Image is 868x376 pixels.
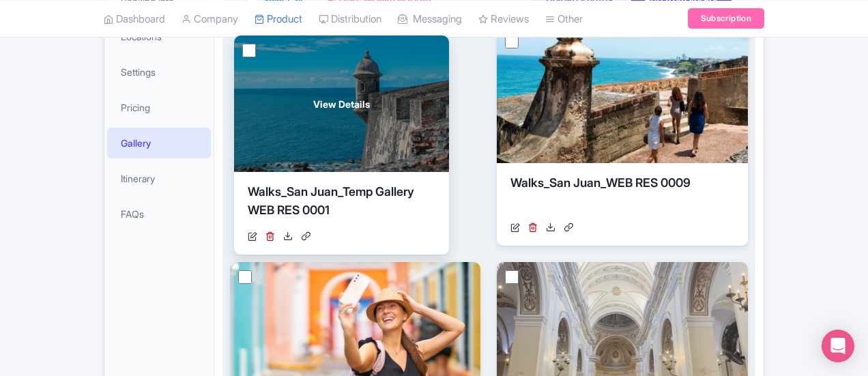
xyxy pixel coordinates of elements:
[107,163,211,194] a: Itinerary
[107,92,211,123] a: Pricing
[822,330,854,362] div: Open Intercom Messenger
[234,35,449,172] a: View Details
[510,174,734,215] div: Walks_San Juan_WEB RES 0009
[107,128,211,158] a: Gallery
[107,199,211,229] a: FAQs
[107,57,211,87] a: Settings
[688,8,764,29] a: Subscription
[313,97,370,111] span: View Details
[248,183,435,224] div: Walks_San Juan_Temp Gallery WEB RES 0001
